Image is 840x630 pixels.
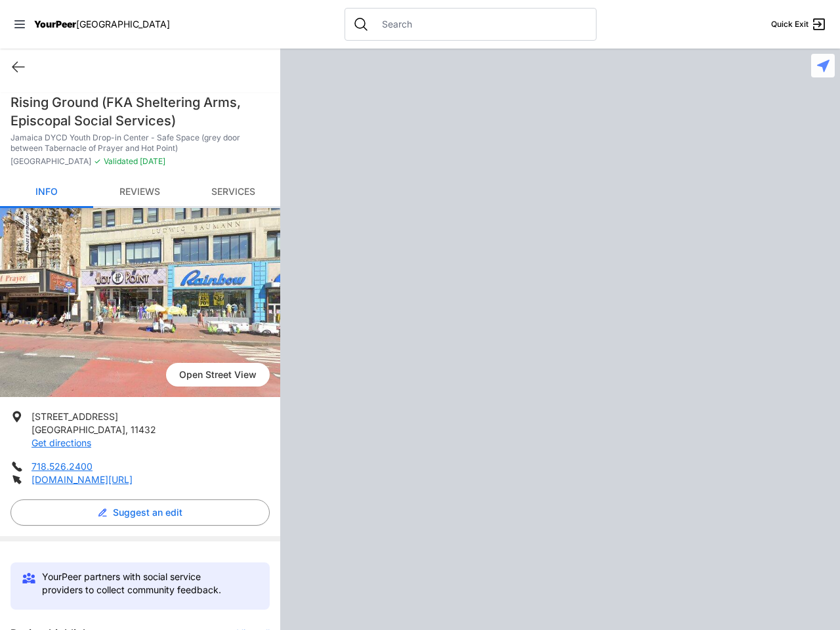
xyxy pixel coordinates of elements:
span: Quick Exit [771,19,808,30]
h1: Rising Ground (FKA Sheltering Arms, Episcopal Social Services) [10,93,270,130]
span: [GEOGRAPHIC_DATA] [76,18,170,30]
span: , [125,424,128,435]
a: Services [186,177,280,208]
input: Search [374,18,588,31]
span: 11432 [131,424,156,435]
button: Suggest an edit [10,499,270,526]
a: Reviews [93,177,186,208]
span: Open Street View [166,363,270,387]
span: [DATE] [138,156,165,166]
span: ✓ [94,156,101,167]
span: Validated [104,156,138,166]
a: [DOMAIN_NAME][URL] [31,474,133,485]
p: YourPeer partners with social service providers to collect community feedback. [42,570,243,597]
span: YourPeer [34,18,76,30]
p: Jamaica DYCD Youth Drop-in Center - Safe Space (grey door between Tabernacle of Prayer and Hot Po... [10,133,270,154]
a: Get directions [31,437,91,448]
span: [STREET_ADDRESS] [31,411,118,422]
span: [GEOGRAPHIC_DATA] [10,156,91,167]
a: 718.526.2400 [31,461,93,472]
span: Suggest an edit [113,506,182,519]
a: Quick Exit [771,16,827,32]
span: [GEOGRAPHIC_DATA] [31,424,125,435]
a: YourPeer[GEOGRAPHIC_DATA] [34,20,170,28]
